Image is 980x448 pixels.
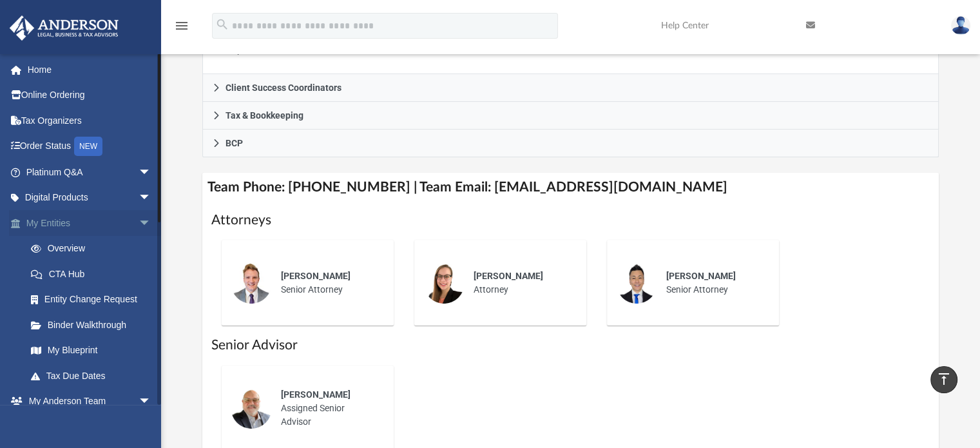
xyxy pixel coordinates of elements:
[231,387,272,429] img: thumbnail
[281,271,351,281] span: [PERSON_NAME]
[174,18,189,34] i: menu
[211,336,930,355] h1: Senior Advisor
[202,74,939,102] a: Client Success Coordinators
[9,57,171,83] a: Home
[281,389,351,400] span: [PERSON_NAME]
[74,137,102,156] div: NEW
[18,312,171,338] a: Binder Walkthrough
[139,159,164,186] span: arrow_drop_down
[202,130,939,157] a: BCP
[423,262,465,304] img: thumbnail
[272,260,385,306] div: Senior Attorney
[211,211,930,229] h1: Attorneys
[174,24,189,34] a: menu
[202,102,939,130] a: Tax & Bookkeeping
[465,260,577,306] div: Attorney
[951,16,970,35] img: User Pic
[930,366,957,393] a: vertical_align_top
[18,287,171,313] a: Entity Change Request
[139,185,164,211] span: arrow_drop_down
[616,262,657,304] img: thumbnail
[18,261,171,287] a: CTA Hub
[139,389,164,415] span: arrow_drop_down
[666,271,736,281] span: [PERSON_NAME]
[226,139,243,148] span: BCP
[9,159,171,185] a: Platinum Q&Aarrow_drop_down
[18,236,171,262] a: Overview
[9,83,171,108] a: Online Ordering
[202,173,939,202] h4: Team Phone: [PHONE_NUMBER] | Team Email: [EMAIL_ADDRESS][DOMAIN_NAME]
[18,363,171,389] a: Tax Due Dates
[6,15,122,41] img: Anderson Advisors Platinum Portal
[226,83,341,92] span: Client Success Coordinators
[226,111,303,120] span: Tax & Bookkeeping
[936,371,952,387] i: vertical_align_top
[18,338,164,364] a: My Blueprint
[9,108,171,133] a: Tax Organizers
[9,185,171,211] a: Digital Productsarrow_drop_down
[9,210,171,236] a: My Entitiesarrow_drop_down
[657,260,770,306] div: Senior Attorney
[9,389,164,414] a: My Anderson Teamarrow_drop_down
[474,271,543,281] span: [PERSON_NAME]
[9,133,171,160] a: Order StatusNEW
[272,379,385,438] div: Assigned Senior Advisor
[231,262,272,304] img: thumbnail
[215,17,229,32] i: search
[139,210,164,237] span: arrow_drop_down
